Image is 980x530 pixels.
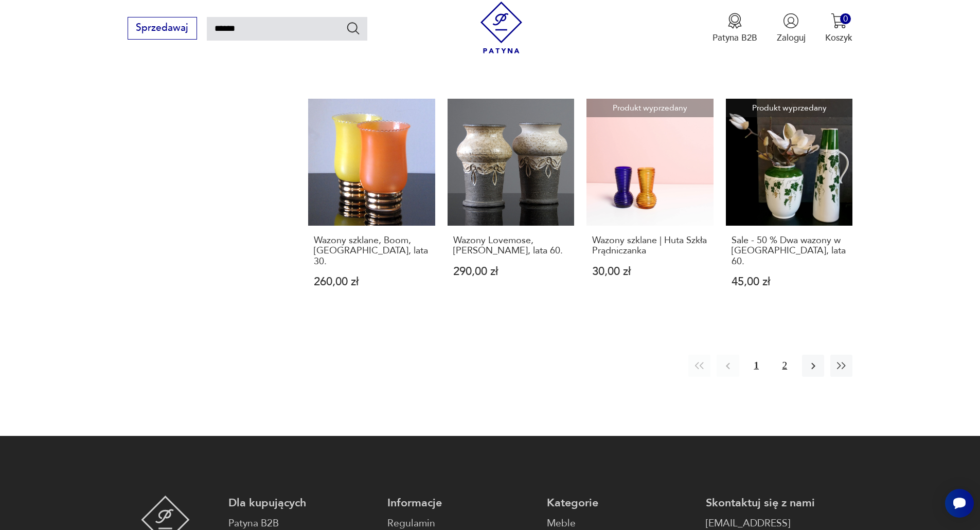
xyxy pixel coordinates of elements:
img: Ikona medalu [727,13,743,29]
p: Informacje [387,496,534,510]
button: 2 [774,355,796,377]
div: 0 [840,13,851,24]
button: 1 [745,355,768,377]
p: Dla kupujących [228,496,375,510]
a: Produkt wyprzedanyWazony szklane | Huta Szkła PrądniczankaWazony szklane | Huta Szkła Prądniczank... [586,99,714,312]
p: 290,00 zł [453,266,569,277]
button: Patyna B2B [712,13,757,44]
button: Zaloguj [777,13,806,44]
iframe: Smartsupp widget button [945,489,974,518]
a: Wazony Lovemose, Dania, lata 60.Wazony Lovemose, [PERSON_NAME], lata 60.290,00 zł [448,99,575,312]
button: 0Koszyk [825,13,852,44]
p: Zaloguj [777,32,806,44]
p: Patyna B2B [712,32,757,44]
h3: Wazony szklane, Boom, [GEOGRAPHIC_DATA], lata 30. [314,235,430,267]
p: Koszyk [825,32,852,44]
img: Patyna - sklep z meblami i dekoracjami vintage [475,2,527,53]
p: Skontaktuj się z nami [706,496,852,510]
p: 260,00 zł [314,277,430,287]
button: Sprzedawaj [128,17,197,40]
img: Ikonka użytkownika [783,13,799,29]
p: 45,00 zł [732,277,847,287]
a: Wazony szklane, Boom, Belgia, lata 30.Wazony szklane, Boom, [GEOGRAPHIC_DATA], lata 30.260,00 zł [308,99,435,312]
a: Produkt wyprzedanySale - 50 % Dwa wazony w winoroślach, lata 60.Sale - 50 % Dwa wazony w [GEOGRAP... [726,99,853,312]
button: Szukaj [346,21,361,35]
h3: Sale - 50 % Dwa wazony w [GEOGRAPHIC_DATA], lata 60. [732,235,847,267]
p: 30,00 zł [592,266,708,277]
img: Ikona koszyka [831,13,847,29]
a: Ikona medaluPatyna B2B [712,13,757,44]
h3: Wazony Lovemose, [PERSON_NAME], lata 60. [453,235,569,257]
h3: Wazony szklane | Huta Szkła Prądniczanka [592,235,708,257]
p: Kategorie [547,496,693,510]
a: Sprzedawaj [128,25,197,33]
